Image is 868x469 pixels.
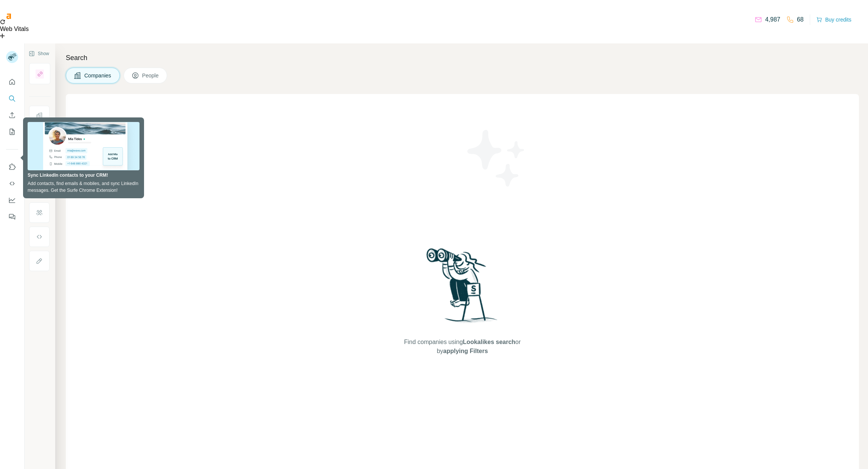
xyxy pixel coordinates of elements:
[6,75,18,89] button: Quick start
[6,108,18,122] button: Enrich CSV
[66,52,859,63] h4: Search
[142,72,160,79] span: People
[6,125,18,139] button: My lists
[462,124,530,192] img: Surfe Illustration - Stars
[402,338,523,356] span: Find companies using or by
[797,15,804,24] p: 68
[423,246,502,330] img: Surfe Illustration - Woman searching with binoculars
[6,160,18,174] button: Use Surfe on LinkedIn
[443,348,488,354] span: applying Filters
[84,72,112,79] span: Companies
[6,92,18,105] button: Search
[765,15,780,24] p: 4,987
[23,48,54,59] button: Show
[6,193,18,207] button: Dashboard
[463,339,515,345] span: Lookalikes search
[6,177,18,190] button: Use Surfe API
[816,14,851,25] button: Buy credits
[6,210,18,224] button: Feedback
